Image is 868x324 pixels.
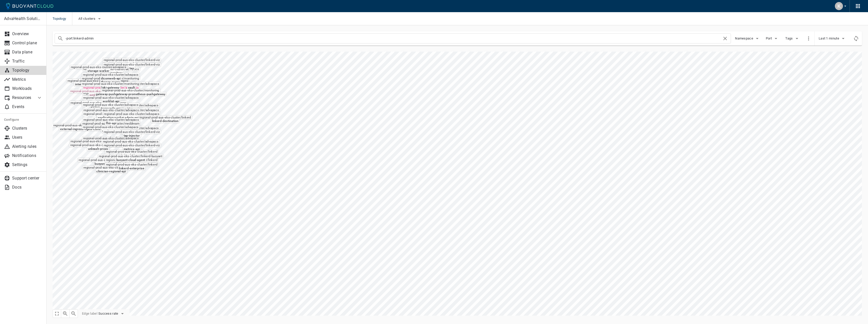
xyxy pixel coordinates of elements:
[12,68,42,73] p: Topology
[82,312,97,316] span: Edge label
[12,59,42,64] p: Traffic
[78,17,96,21] span: All clusters
[766,36,773,40] span: Port
[764,35,780,42] button: Port
[98,310,125,317] button: Success rate
[785,36,794,40] span: Tags
[53,12,72,25] span: Topology
[12,185,42,190] p: Docs
[12,135,42,140] p: Users
[819,35,846,42] button: Last 1 minute
[12,176,42,181] p: Support center
[4,16,42,21] p: AdvaHealth Solutions
[12,104,42,109] p: Events
[735,35,760,42] button: Namespace
[12,153,42,158] p: Notifications
[12,126,42,131] p: Clusters
[12,86,42,91] p: Workloads
[12,77,42,82] p: Metrics
[12,50,42,55] p: Data plane
[66,35,722,42] input: Search
[12,95,32,100] p: Resources
[835,2,843,10] div: K
[12,31,42,36] p: Overview
[12,144,42,149] p: Alerting rules
[785,35,801,42] button: Tags
[4,118,42,122] h5: Configure
[12,162,42,167] p: Settings
[12,40,42,46] p: Control plane
[819,36,840,40] span: Last 1 minute
[98,312,119,316] span: Success rate
[852,35,860,42] div: Refresh metrics
[78,15,102,23] button: All clusters
[735,36,754,40] span: Namespace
